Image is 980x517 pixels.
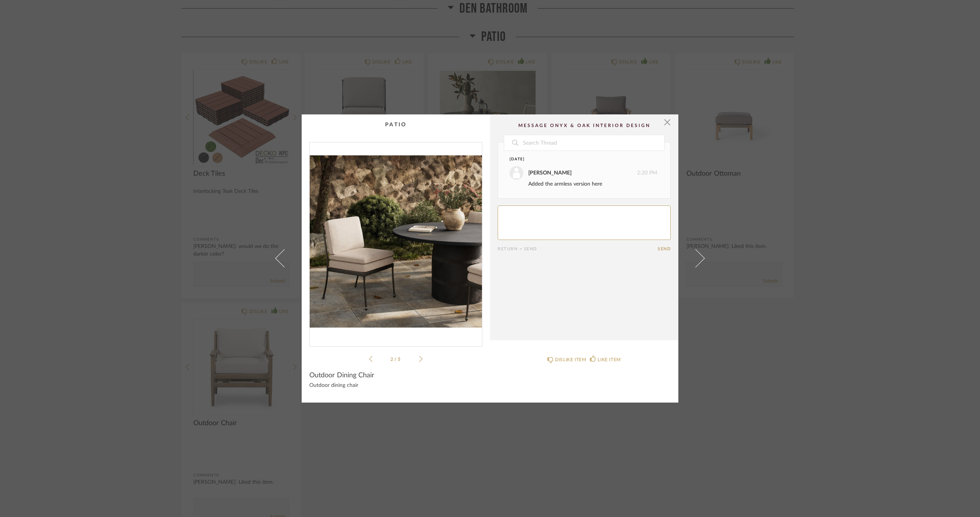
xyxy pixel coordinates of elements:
button: Close [660,114,675,130]
div: [DATE] [510,157,643,162]
div: Outdoor dining chair [309,383,482,389]
span: 2 [390,357,394,362]
span: Outdoor Dining Chair [309,371,374,380]
div: DISLIKE ITEM [555,356,586,364]
span: 5 [398,357,402,362]
div: Return = Send [498,246,658,251]
input: Search Thread [522,135,664,150]
img: 4750c316-9bab-4887-a7cb-e951315a9155_1000x1000.jpg [310,142,482,340]
span: / [394,357,398,362]
div: Added the armless version here [528,180,657,188]
button: Send [658,246,671,251]
div: 2:20 PM [510,166,657,180]
div: [PERSON_NAME] [528,169,572,177]
div: 1 [310,142,482,340]
div: LIKE ITEM [598,356,621,364]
